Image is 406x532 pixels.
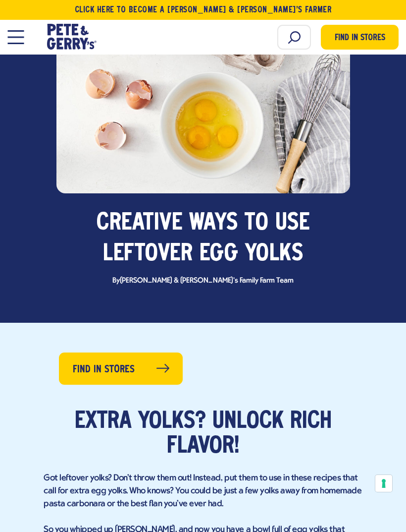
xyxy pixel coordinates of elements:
span: Find in Stores [73,362,135,377]
p: Got leftover yolks? Don't throw them out! Instead, put them to use in these recipes that call for... [44,472,362,511]
input: Search [277,25,311,50]
span: Ways [189,208,238,239]
span: Find in Stores [335,32,385,45]
span: By [107,277,299,285]
span: Leftover [103,239,193,270]
h2: Extra Yolks? Unlock Rich Flavor! [44,410,362,459]
span: [PERSON_NAME] & [PERSON_NAME]'s Family Farm Team [120,277,294,285]
span: Egg [200,239,239,270]
a: Find in Stores [321,25,399,50]
span: to [245,208,268,239]
span: Yolks [245,239,304,270]
a: Find in Stores [59,353,183,385]
span: Creative [97,208,182,239]
button: Your consent preferences for tracking technologies [375,475,392,492]
span: Use [275,208,310,239]
button: Open Mobile Menu Modal Dialog [7,30,24,44]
